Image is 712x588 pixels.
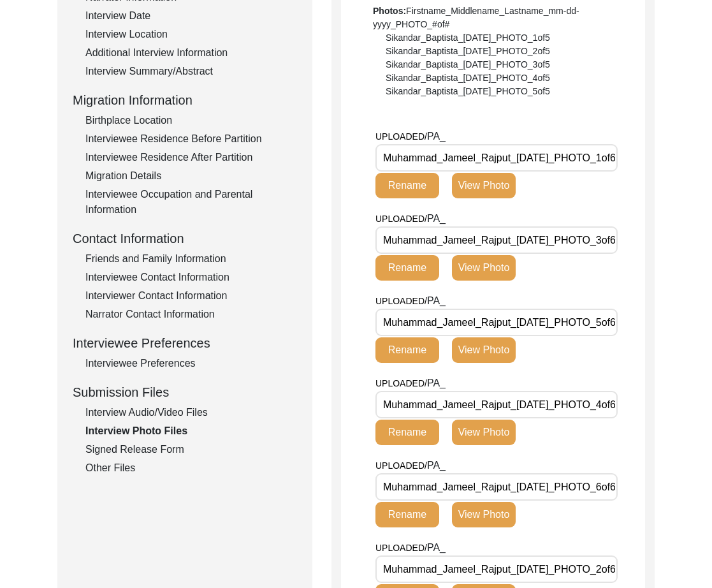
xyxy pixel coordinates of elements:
[427,131,446,142] span: PA_
[427,213,446,224] span: PA_
[452,337,516,363] button: View Photo
[73,334,297,353] div: Interviewee Preferences
[73,91,297,110] div: Migration Information
[85,27,297,42] div: Interview Location
[375,502,439,527] button: Rename
[427,542,446,553] span: PA_
[85,270,297,285] div: Interviewee Contact Information
[427,378,446,388] span: PA_
[85,150,297,165] div: Interviewee Residence After Partition
[427,295,446,306] span: PA_
[375,255,439,281] button: Rename
[85,288,297,304] div: Interviewer Contact Information
[427,460,446,471] span: PA_
[373,6,406,16] b: Photos:
[85,64,297,79] div: Interview Summary/Abstract
[85,251,297,267] div: Friends and Family Information
[375,131,427,142] span: UPLOADED/
[452,173,516,198] button: View Photo
[85,45,297,61] div: Additional Interview Information
[85,307,297,322] div: Narrator Contact Information
[85,8,297,24] div: Interview Date
[375,296,427,306] span: UPLOADED/
[85,405,297,420] div: Interview Audio/Video Files
[375,214,427,224] span: UPLOADED/
[85,187,297,217] div: Interviewee Occupation and Parental Information
[73,383,297,402] div: Submission Files
[452,420,516,445] button: View Photo
[375,337,439,363] button: Rename
[452,502,516,527] button: View Photo
[375,378,427,388] span: UPLOADED/
[85,168,297,184] div: Migration Details
[85,113,297,128] div: Birthplace Location
[375,420,439,445] button: Rename
[85,423,297,439] div: Interview Photo Files
[85,131,297,147] div: Interviewee Residence Before Partition
[73,229,297,248] div: Contact Information
[375,543,427,553] span: UPLOADED/
[375,460,427,471] span: UPLOADED/
[85,460,297,476] div: Other Files
[375,173,439,198] button: Rename
[452,255,516,281] button: View Photo
[85,442,297,457] div: Signed Release Form
[85,356,297,371] div: Interviewee Preferences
